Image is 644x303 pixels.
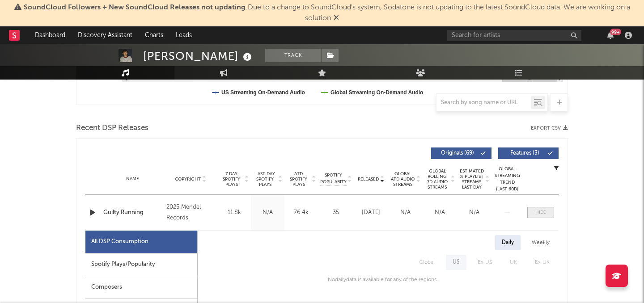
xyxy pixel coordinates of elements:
[425,168,449,190] span: Global Rolling 7D Audio Streams
[72,26,139,44] a: Discovery Assistant
[498,147,559,159] button: Features(3)
[425,208,455,217] div: N/A
[459,168,484,190] span: Estimated % Playlist Streams Last Day
[76,123,148,134] span: Recent DSP Releases
[607,32,614,39] button: 99+
[24,4,246,11] span: SoundCloud Followers + New SoundCloud Releases not updating
[143,49,254,63] div: [PERSON_NAME]
[610,29,621,35] div: 99 +
[447,30,581,41] input: Search for artists
[431,147,491,159] button: Originals(69)
[358,177,379,182] span: Released
[504,151,545,156] span: Features ( 3 )
[437,151,478,156] span: Originals ( 69 )
[495,235,521,250] div: Daily
[436,99,531,106] input: Search by song name or URL
[24,4,630,22] span: : Due to a change to SoundCloud's system, Sodatone is not updating to the latest SoundCloud data....
[253,208,282,217] div: N/A
[220,208,249,217] div: 11.8k
[29,26,72,44] a: Dashboard
[85,276,197,299] div: Composers
[390,208,420,217] div: N/A
[85,231,197,253] div: All DSP Consumption
[494,166,521,193] div: Global Streaming Trend (Last 60D)
[253,171,277,187] span: Last Day Spotify Plays
[103,176,162,182] div: Name
[139,26,169,44] a: Charts
[320,172,347,185] span: Spotify Popularity
[85,253,197,276] div: Spotify Plays/Popularity
[220,171,243,187] span: 7 Day Spotify Plays
[525,235,556,250] div: Weekly
[287,171,310,187] span: ATD Spotify Plays
[265,49,321,62] button: Track
[169,26,198,44] a: Leads
[166,202,215,223] div: 2025 Mendel Records
[175,177,201,182] span: Copyright
[319,274,438,285] div: No daily data is available for any of the regions.
[356,208,386,217] div: [DATE]
[287,208,316,217] div: 76.4k
[334,15,339,22] span: Dismiss
[459,208,489,217] div: N/A
[531,126,568,131] button: Export CSV
[221,89,305,96] text: US Streaming On-Demand Audio
[390,171,415,187] span: Global ATD Audio Streams
[330,89,424,96] text: Global Streaming On-Demand Audio
[103,208,162,217] a: Guilty Running
[320,208,352,217] div: 35
[91,236,148,247] div: All DSP Consumption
